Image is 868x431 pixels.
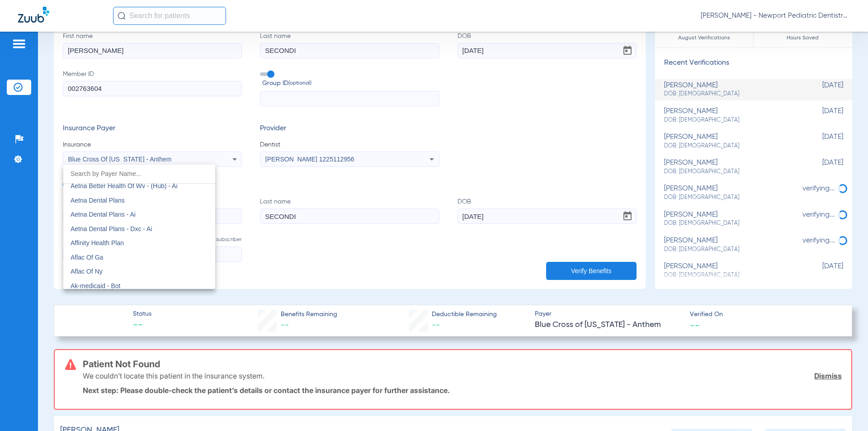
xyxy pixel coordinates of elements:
span: Aetna Better Health Of Wv - (Hub) - Ai [71,182,178,189]
span: Aflac Of Ny [71,268,103,275]
span: Aetna Dental Plans [71,197,125,204]
input: dropdown search [63,165,215,183]
span: Aflac Of Ga [71,254,103,261]
span: Ak-medicaid - Bot [71,282,120,289]
iframe: Chat Widget [823,388,868,431]
span: Aetna Dental Plans - Ai [71,211,136,218]
span: Affinity Health Plan [71,239,124,246]
span: Aetna Dental Plans - Dxc - Ai [71,225,152,232]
